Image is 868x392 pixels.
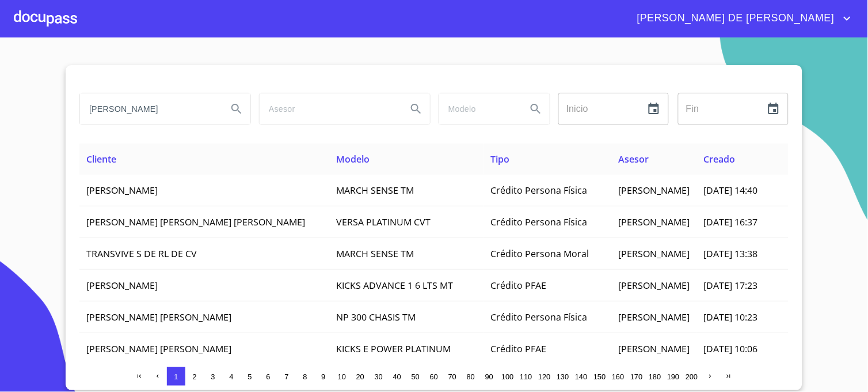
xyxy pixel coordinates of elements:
span: 120 [538,372,550,381]
span: 180 [649,372,661,381]
button: 170 [627,367,646,386]
span: 60 [430,372,438,381]
span: [PERSON_NAME] [618,216,690,228]
span: Crédito Persona Física [491,216,588,228]
button: 160 [609,367,627,386]
span: 5 [248,372,252,381]
button: 150 [591,367,609,386]
span: [PERSON_NAME] [618,342,690,355]
span: NP 300 CHASIS TM [336,311,416,323]
input: search [260,93,398,125]
input: search [80,93,218,125]
span: 130 [557,372,569,381]
span: [PERSON_NAME] [86,184,158,197]
span: [PERSON_NAME] [618,184,690,197]
span: 40 [393,372,401,381]
span: 1 [174,372,178,381]
span: 110 [520,372,532,381]
span: Creado [703,153,735,165]
span: [PERSON_NAME] [PERSON_NAME] [PERSON_NAME] [86,216,305,228]
button: 200 [683,367,701,386]
button: 140 [572,367,591,386]
span: 150 [593,372,606,381]
span: 80 [467,372,475,381]
span: Crédito Persona Moral [491,247,589,260]
span: 6 [266,372,270,381]
button: 20 [351,367,370,386]
button: Search [223,95,250,123]
button: Search [402,95,430,123]
button: 8 [296,367,314,386]
span: MARCH SENSE TM [336,247,414,260]
span: 100 [501,372,513,381]
span: TRANSVIVE S DE RL DE CV [86,247,197,260]
button: 110 [517,367,535,386]
button: 7 [277,367,296,386]
button: 60 [425,367,443,386]
button: 90 [480,367,498,386]
button: account of current user [629,9,854,28]
button: 2 [185,367,204,386]
input: search [439,93,517,125]
button: 5 [241,367,259,386]
span: [DATE] 13:38 [703,247,757,260]
button: 120 [535,367,554,386]
button: 1 [167,367,185,386]
button: 190 [664,367,683,386]
span: Modelo [336,153,370,165]
span: [PERSON_NAME] [618,247,690,260]
span: [DATE] 10:23 [703,311,757,323]
span: 10 [338,372,346,381]
button: Search [522,95,550,123]
span: [PERSON_NAME] [PERSON_NAME] [86,311,231,323]
button: 100 [498,367,517,386]
span: 30 [375,372,383,381]
span: 9 [321,372,325,381]
span: MARCH SENSE TM [336,184,414,197]
span: 160 [612,372,624,381]
span: 90 [485,372,493,381]
span: Crédito PFAE [491,279,547,292]
button: 80 [462,367,480,386]
span: Asesor [618,153,649,165]
span: Crédito Persona Física [491,184,588,197]
span: [PERSON_NAME] [86,279,158,292]
span: 8 [303,372,307,381]
span: 20 [356,372,364,381]
button: 10 [333,367,351,386]
button: 130 [554,367,572,386]
span: Crédito Persona Física [491,311,588,323]
button: 70 [443,367,462,386]
span: 50 [412,372,420,381]
span: 7 [284,372,288,381]
span: 2 [192,372,196,381]
span: 4 [229,372,233,381]
span: 200 [686,372,698,381]
button: 30 [370,367,388,386]
span: KICKS E POWER PLATINUM [336,342,451,355]
button: 40 [388,367,406,386]
button: 4 [222,367,241,386]
span: 3 [211,372,215,381]
span: Crédito PFAE [491,342,547,355]
span: [DATE] 14:40 [703,184,757,197]
span: 170 [630,372,642,381]
span: [PERSON_NAME] [618,279,690,292]
button: 3 [204,367,222,386]
span: 190 [667,372,679,381]
button: 9 [314,367,333,386]
span: KICKS ADVANCE 1 6 LTS MT [336,279,453,292]
span: [DATE] 10:06 [703,342,757,355]
button: 180 [646,367,664,386]
button: 50 [406,367,425,386]
span: [PERSON_NAME] [618,311,690,323]
span: [DATE] 17:23 [703,279,757,292]
span: [PERSON_NAME] [PERSON_NAME] [86,342,231,355]
span: 140 [575,372,587,381]
span: Tipo [491,153,510,165]
span: [DATE] 16:37 [703,216,757,228]
span: 70 [448,372,456,381]
span: VERSA PLATINUM CVT [336,216,431,228]
span: [PERSON_NAME] DE [PERSON_NAME] [629,9,840,28]
span: Cliente [86,153,116,165]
